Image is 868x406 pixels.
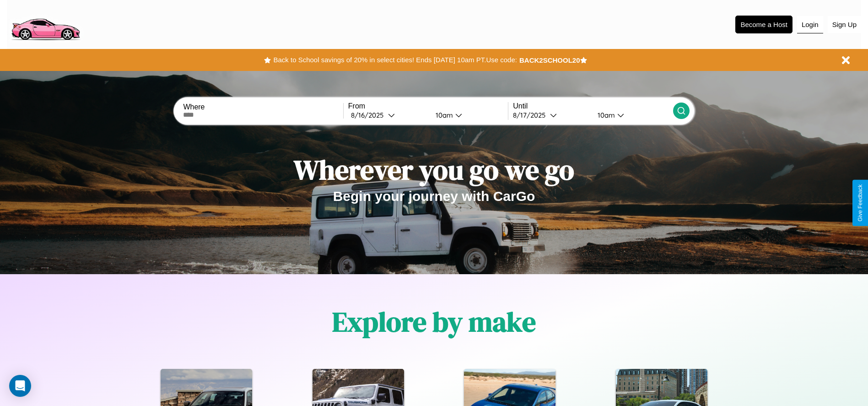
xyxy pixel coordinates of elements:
button: 8/16/2025 [348,110,428,120]
div: 8 / 16 / 2025 [351,111,388,119]
div: Open Intercom Messenger [9,375,31,397]
h1: Explore by make [332,303,536,341]
button: 10am [428,110,508,120]
button: Become a Host [735,16,793,33]
button: 10am [590,110,673,120]
label: From [348,102,508,110]
button: Login [797,16,823,33]
label: Until [513,102,673,110]
div: Give Feedback [857,184,863,222]
button: Back to School savings of 20% in select cities! Ends [DATE] 10am PT.Use code: [271,54,519,66]
div: 10am [431,111,455,119]
button: Sign Up [828,16,861,33]
b: BACK2SCHOOL20 [519,56,580,64]
img: logo [7,5,84,43]
div: 8 / 17 / 2025 [513,111,550,119]
div: 10am [593,111,617,119]
label: Where [183,103,343,111]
